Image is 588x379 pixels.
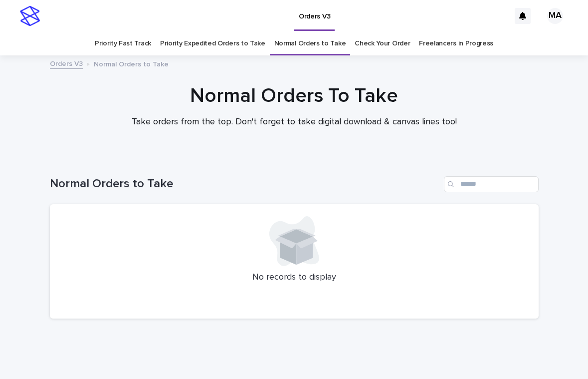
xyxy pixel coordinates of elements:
[419,32,493,55] a: Freelancers in Progress
[50,57,83,69] a: Orders V3
[95,117,494,128] p: Take orders from the top. Don't forget to take digital download & canvas lines too!
[50,177,440,191] h1: Normal Orders to Take
[20,6,40,26] img: stacker-logo-s-only.png
[274,32,346,55] a: Normal Orders to Take
[95,32,151,55] a: Priority Fast Track
[444,176,539,192] input: Search
[547,8,563,24] div: MA
[50,84,539,108] h1: Normal Orders To Take
[160,32,265,55] a: Priority Expedited Orders to Take
[94,58,169,69] p: Normal Orders to Take
[355,32,410,55] a: Check Your Order
[62,272,527,283] p: No records to display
